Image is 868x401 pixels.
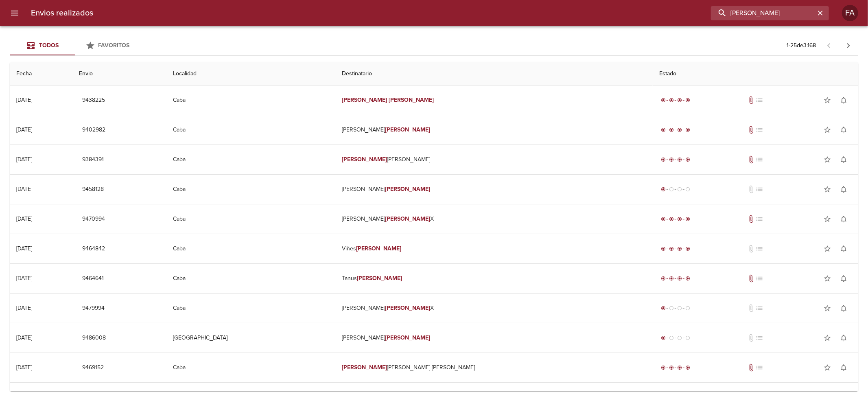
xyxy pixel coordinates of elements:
[839,36,858,55] span: Pagina siguiente
[787,42,816,50] p: 1 - 25 de 3.168
[835,241,852,257] button: Activar notificaciones
[669,217,674,221] span: radio_button_checked
[79,360,107,375] button: 9469152
[82,244,105,254] span: 9464842
[79,123,109,138] button: 9402982
[756,185,764,193] span: No tiene pedido asociado
[835,211,852,227] button: Activar notificaciones
[823,245,831,253] span: star_border
[16,215,32,222] div: [DATE]
[16,364,32,371] div: [DATE]
[748,156,756,164] span: Tiene documentos adjuntos
[685,276,690,281] span: radio_button_checked
[10,36,140,55] div: Tabs Envios
[79,301,108,316] button: 9479994
[748,334,756,342] span: No tiene documentos adjuntos
[16,334,32,341] div: [DATE]
[5,3,24,23] button: menu
[823,274,831,283] span: star_border
[16,96,32,103] div: [DATE]
[819,300,835,316] button: Agregar a favoritos
[659,215,692,223] div: Entregado
[840,334,848,342] span: notifications_none
[677,306,682,311] span: radio_button_unchecked
[661,157,666,162] span: radio_button_checked
[840,185,848,193] span: notifications_none
[669,187,674,192] span: radio_button_unchecked
[16,305,32,311] div: [DATE]
[82,333,106,343] span: 9486008
[385,186,430,193] em: [PERSON_NAME]
[82,184,104,195] span: 9458128
[823,364,831,372] span: star_border
[756,334,764,342] span: No tiene pedido asociado
[823,126,831,134] span: star_border
[819,122,835,138] button: Agregar a favoritos
[748,96,756,104] span: Tiene documentos adjuntos
[756,156,764,164] span: No tiene pedido asociado
[677,157,682,162] span: radio_button_checked
[840,126,848,134] span: notifications_none
[79,182,107,197] button: 9458128
[661,306,666,311] span: radio_button_checked
[819,41,839,49] span: Pagina anterior
[819,359,835,376] button: Agregar a favoritos
[79,152,107,167] button: 9384391
[335,294,653,323] td: [PERSON_NAME] X
[685,335,690,340] span: radio_button_unchecked
[335,353,653,382] td: [PERSON_NAME] [PERSON_NAME]
[835,122,852,138] button: Activar notificaciones
[823,156,831,164] span: star_border
[16,275,32,282] div: [DATE]
[685,217,690,221] span: radio_button_checked
[819,92,835,108] button: Agregar a favoritos
[166,175,335,204] td: Caba
[661,217,666,221] span: radio_button_checked
[677,246,682,251] span: radio_button_checked
[31,7,93,20] h6: Envios realizados
[685,127,690,132] span: radio_button_checked
[840,215,848,223] span: notifications_none
[685,98,690,103] span: radio_button_checked
[39,42,59,49] span: Todos
[685,365,690,370] span: radio_button_checked
[385,126,430,133] em: [PERSON_NAME]
[659,245,692,253] div: Entregado
[756,245,764,253] span: No tiene pedido asociado
[835,92,852,108] button: Activar notificaciones
[335,204,653,234] td: [PERSON_NAME] X
[166,145,335,174] td: Caba
[819,151,835,168] button: Agregar a favoritos
[82,95,105,105] span: 9438225
[669,365,674,370] span: radio_button_checked
[842,5,858,21] div: FA
[385,305,430,311] em: [PERSON_NAME]
[819,270,835,287] button: Agregar a favoritos
[669,98,674,103] span: radio_button_checked
[166,294,335,323] td: Caba
[659,96,692,104] div: Entregado
[677,127,682,132] span: radio_button_checked
[166,62,335,85] th: Localidad
[748,364,756,372] span: Tiene documentos adjuntos
[677,365,682,370] span: radio_button_checked
[756,304,764,312] span: No tiene pedido asociado
[82,303,105,313] span: 9479994
[661,98,666,103] span: radio_button_checked
[685,246,690,251] span: radio_button_checked
[79,93,108,108] button: 9438225
[659,364,692,372] div: Entregado
[335,323,653,353] td: [PERSON_NAME]
[748,304,756,312] span: No tiene documentos adjuntos
[823,215,831,223] span: star_border
[166,323,335,353] td: [GEOGRAPHIC_DATA]
[756,364,764,372] span: No tiene pedido asociado
[661,335,666,340] span: radio_button_checked
[98,42,130,49] span: Favoritos
[385,334,430,341] em: [PERSON_NAME]
[819,211,835,227] button: Agregar a favoritos
[748,185,756,193] span: No tiene documentos adjuntos
[669,127,674,132] span: radio_button_checked
[335,115,653,145] td: [PERSON_NAME]
[16,245,32,252] div: [DATE]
